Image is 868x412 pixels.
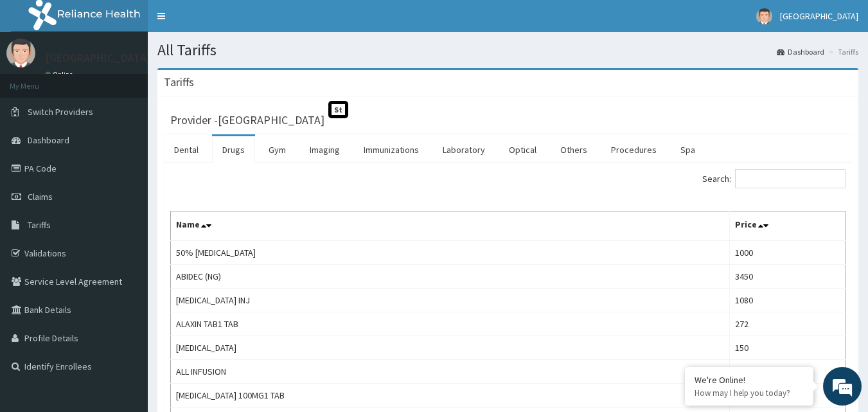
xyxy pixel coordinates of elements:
td: ALAXIN TAB1 TAB [171,312,730,336]
a: Others [550,136,598,163]
img: User Image [6,39,35,67]
img: User Image [756,8,772,24]
a: Procedures [601,136,667,163]
span: Claims [28,191,53,202]
a: Spa [670,136,705,163]
a: Immunizations [353,136,429,163]
td: 272 [729,312,845,336]
a: Optical [499,136,547,163]
td: 1000 [729,360,845,384]
h3: Provider - [GEOGRAPHIC_DATA] [170,114,324,126]
a: Dental [164,136,209,163]
a: Imaging [299,136,350,163]
td: [MEDICAL_DATA] 100MG1 TAB [171,384,730,408]
td: ABIDEC (NG) [171,265,730,289]
li: Tariffs [826,46,858,57]
th: Name [171,211,730,241]
p: [GEOGRAPHIC_DATA] [45,52,151,64]
span: We're online! [75,124,177,254]
img: d_794563401_company_1708531726252_794563401 [24,64,52,96]
span: [GEOGRAPHIC_DATA] [780,10,858,22]
span: Tariffs [28,219,51,231]
h3: Tariffs [164,76,194,88]
a: Gym [258,136,296,163]
div: Chat with us now [67,72,216,89]
textarea: Type your message and hit 'Enter' [6,275,245,320]
td: 50% [MEDICAL_DATA] [171,240,730,265]
div: We're Online! [695,374,804,386]
td: [MEDICAL_DATA] INJ [171,289,730,312]
td: ALL INFUSION [171,360,730,384]
td: 3450 [729,265,845,289]
span: St [328,101,348,118]
a: Drugs [212,136,255,163]
a: Online [45,70,76,79]
span: Switch Providers [28,106,93,118]
a: Dashboard [777,46,824,57]
td: [MEDICAL_DATA] [171,336,730,360]
p: How may I help you today? [695,388,804,399]
span: Dashboard [28,134,69,146]
td: 150 [729,336,845,360]
label: Search: [702,169,846,188]
td: 1000 [729,240,845,265]
th: Price [729,211,845,241]
input: Search: [735,169,846,188]
div: Minimize live chat window [211,6,242,37]
a: Laboratory [432,136,495,163]
td: 1080 [729,289,845,312]
h1: All Tariffs [157,42,858,58]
